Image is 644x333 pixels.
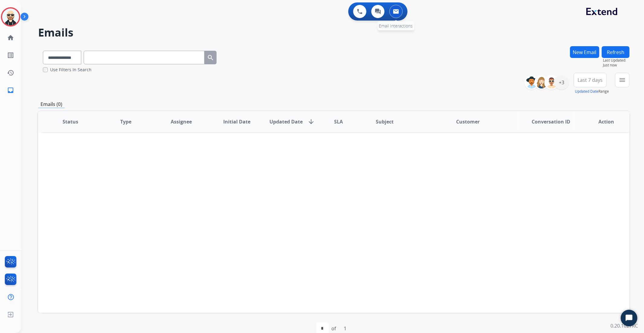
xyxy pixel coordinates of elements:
mat-icon: list_alt [7,52,14,59]
button: Last 7 days [574,73,607,87]
div: of [332,325,336,332]
span: SLA [334,118,343,125]
button: Updated Date [575,89,598,94]
button: New Email [570,46,599,58]
span: Last Updated: [603,58,630,63]
mat-icon: history [7,69,14,76]
mat-icon: search [207,54,214,61]
div: +3 [554,75,569,90]
span: Range [575,89,609,94]
label: Use Filters In Search [50,67,92,73]
mat-icon: arrow_downward [308,118,315,125]
mat-icon: menu [619,76,626,84]
span: Type [120,118,131,125]
span: Status [63,118,78,125]
th: Action [574,111,630,132]
span: Just now [603,63,630,68]
button: Start Chat [621,310,637,326]
span: Last 7 days [578,79,603,81]
p: Emails (0) [38,101,65,108]
button: Refresh [602,46,630,58]
span: Customer [456,118,480,125]
span: Subject [376,118,394,125]
h2: Emails [38,27,630,39]
span: Initial Date [223,118,250,125]
svg: Open Chat [625,314,633,322]
span: Assignee [171,118,192,125]
mat-icon: inbox [7,87,14,94]
span: Conversation ID [532,118,570,125]
p: 0.20.1027RC [610,322,638,329]
span: Updated Date [269,118,303,125]
mat-icon: home [7,34,14,41]
img: avatar [2,8,19,25]
span: Email Interactions [379,23,413,29]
